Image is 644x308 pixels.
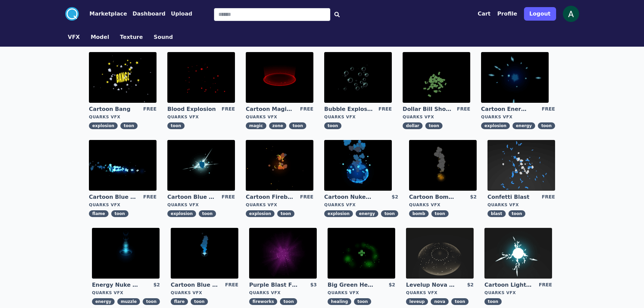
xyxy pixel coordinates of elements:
a: Blood Explosion [167,105,216,113]
div: Quarks VFX [324,202,398,208]
div: Quarks VFX [484,290,552,295]
img: imgAlt [246,140,313,191]
div: FREE [457,105,470,113]
span: toon [143,298,160,305]
span: toon [111,210,128,217]
span: toon [451,298,469,305]
div: Quarks VFX [89,114,157,120]
a: Dollar Bill Shower [403,105,451,113]
a: Cartoon Bang [89,105,138,113]
a: Cartoon Energy Explosion [481,105,530,113]
div: Quarks VFX [481,114,555,120]
a: Cartoon Blue Flare [171,281,219,289]
div: $3 [310,281,317,289]
img: imgAlt [328,228,395,279]
div: Quarks VFX [89,202,157,208]
div: Quarks VFX [246,202,313,208]
img: imgAlt [167,140,235,191]
div: Quarks VFX [324,114,392,120]
div: FREE [222,105,235,113]
button: Model [91,33,109,41]
div: FREE [300,193,313,201]
span: toon [120,122,138,129]
span: toon [431,210,449,217]
a: Levelup Nova Effect [406,281,455,289]
a: Logout [524,4,556,23]
a: Bubble Explosion [324,105,373,113]
span: dollar [403,122,423,129]
a: Cartoon Magic Zone [246,105,294,113]
img: imgAlt [167,52,235,103]
span: zone [269,122,287,129]
button: Cart [478,10,491,18]
a: Texture [115,33,148,41]
div: Quarks VFX [409,202,477,208]
div: Quarks VFX [167,114,235,120]
a: Dashboard [127,10,166,18]
span: toon [484,298,502,305]
span: explosion [89,122,118,129]
div: Quarks VFX [487,202,555,208]
div: FREE [539,281,552,289]
img: imgAlt [92,228,160,279]
div: FREE [542,193,555,201]
div: Quarks VFX [246,114,313,120]
a: Confetti Blast [487,193,536,201]
img: imgAlt [89,52,157,103]
a: Marketplace [79,10,127,18]
div: Quarks VFX [167,202,235,208]
a: Model [85,33,115,41]
span: toon [167,122,185,129]
span: toon [277,210,294,217]
a: VFX [63,33,86,41]
span: blast [487,210,506,217]
button: Profile [497,10,517,18]
a: Cartoon Blue Gas Explosion [167,193,216,201]
div: Quarks VFX [249,290,317,295]
img: imgAlt [481,52,549,103]
a: Cartoon Nuke Energy Explosion [324,193,373,201]
div: $2 [470,193,476,201]
span: toon [191,298,208,305]
span: nova [431,298,449,305]
button: Dashboard [133,10,166,18]
button: Sound [154,33,173,41]
a: Cartoon Lightning Ball [484,281,533,289]
span: energy [512,122,535,129]
span: flare [171,298,188,305]
span: toon [381,210,398,217]
span: muzzle [117,298,140,305]
a: Big Green Healing Effect [328,281,376,289]
img: imgAlt [403,52,470,103]
span: toon [324,122,341,129]
img: imgAlt [324,140,392,191]
div: FREE [143,105,157,113]
div: Quarks VFX [403,114,470,120]
button: Marketplace [90,10,127,18]
button: VFX [68,33,80,41]
span: toon [508,210,526,217]
a: Sound [148,33,178,41]
span: leveup [406,298,428,305]
img: imgAlt [324,52,392,103]
div: FREE [222,193,235,201]
img: imgAlt [406,228,474,279]
div: FREE [300,105,313,113]
button: Upload [171,10,192,18]
span: toon [199,210,216,217]
a: Cartoon Fireball Explosion [246,193,294,201]
span: healing [328,298,351,305]
span: explosion [246,210,275,217]
input: Search [214,8,330,21]
img: imgAlt [409,140,477,191]
span: explosion [167,210,196,217]
a: Cartoon Blue Flamethrower [89,193,138,201]
span: toon [289,122,306,129]
div: Quarks VFX [92,290,160,295]
button: Logout [524,7,556,21]
div: Quarks VFX [171,290,238,295]
span: explosion [324,210,353,217]
span: toon [354,298,371,305]
span: fireworks [249,298,277,305]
